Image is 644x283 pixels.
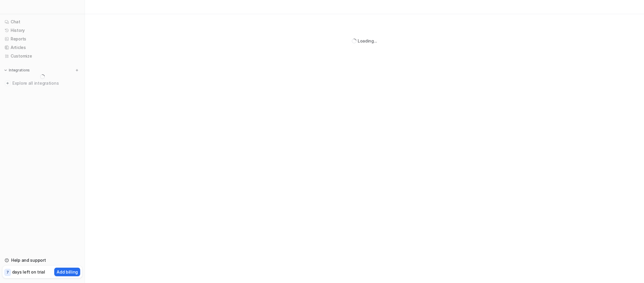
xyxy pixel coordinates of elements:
[2,256,82,264] a: Help and support
[2,26,82,35] a: History
[2,67,32,73] button: Integrations
[2,43,82,52] a: Articles
[2,52,82,60] a: Customize
[12,78,80,88] span: Explore all integrations
[54,268,80,276] button: Add billing
[9,68,30,73] p: Integrations
[75,68,79,72] img: menu_add.svg
[2,79,82,87] a: Explore all integrations
[2,18,82,26] a: Chat
[358,38,377,44] div: Loading...
[57,269,78,275] p: Add billing
[2,35,82,43] a: Reports
[12,269,45,275] p: days left on trial
[5,80,11,86] img: explore all integrations
[4,68,8,72] img: expand menu
[6,270,9,275] p: 7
